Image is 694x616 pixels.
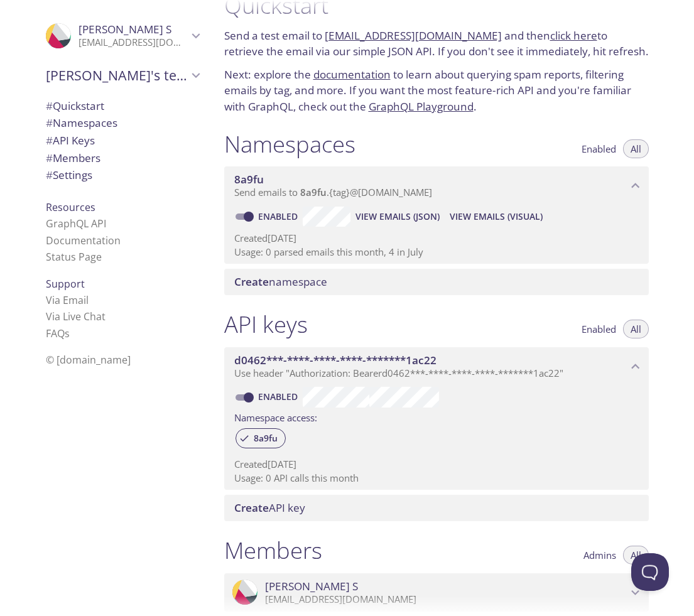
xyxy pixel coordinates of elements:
[46,116,53,130] span: #
[46,277,85,291] span: Support
[36,15,209,57] div: Jared S
[450,209,543,224] span: View Emails (Visual)
[234,232,639,245] p: Created [DATE]
[46,234,121,247] a: Documentation
[256,210,303,222] a: Enabled
[79,22,171,36] span: [PERSON_NAME] S
[46,310,106,323] a: Via Live Chat
[234,500,269,515] span: Create
[224,495,649,521] div: Create API Key
[234,458,639,471] p: Created [DATE]
[234,274,327,289] span: namespace
[36,166,209,184] div: Team Settings
[325,28,502,43] a: [EMAIL_ADDRESS][DOMAIN_NAME]
[46,116,117,130] span: Namespaces
[224,166,649,205] div: 8a9fu namespace
[46,217,106,230] a: GraphQL API
[224,573,649,612] div: Jared S
[224,269,649,295] div: Create namespace
[46,133,95,148] span: API Keys
[224,536,322,565] h1: Members
[224,28,649,60] p: Send a test email to and then to retrieve the email via our simple JSON API. If you don't see it ...
[550,28,597,43] a: click here
[36,59,209,92] div: Jared's team
[574,139,624,158] button: Enabled
[79,36,188,49] p: [EMAIL_ADDRESS][DOMAIN_NAME]
[300,186,327,198] span: 8a9fu
[313,67,391,82] a: documentation
[234,472,639,485] p: Usage: 0 API calls this month
[265,593,627,606] p: [EMAIL_ADDRESS][DOMAIN_NAME]
[350,207,445,227] button: View Emails (JSON)
[623,546,649,565] button: All
[46,168,92,182] span: Settings
[36,149,209,167] div: Members
[234,246,639,259] p: Usage: 0 parsed emails this month, 4 in July
[46,67,188,84] span: [PERSON_NAME]'s team
[46,327,70,340] a: FAQ
[46,151,53,165] span: #
[46,293,89,307] a: Via Email
[234,274,269,289] span: Create
[224,310,308,338] h1: API keys
[46,99,53,113] span: #
[65,327,70,340] span: s
[46,353,131,367] span: © [DOMAIN_NAME]
[246,433,285,444] span: 8a9fu
[224,67,649,115] p: Next: explore the to learn about querying spam reports, filtering emails by tag, and more. If you...
[234,186,432,198] span: Send emails to . {tag} @[DOMAIN_NAME]
[369,99,474,114] a: GraphQL Playground
[576,546,624,565] button: Admins
[234,408,317,426] label: Namespace access:
[234,500,305,515] span: API key
[355,209,440,224] span: View Emails (JSON)
[36,132,209,149] div: API Keys
[36,114,209,132] div: Namespaces
[256,391,303,403] a: Enabled
[631,553,669,591] iframe: Help Scout Beacon - Open
[574,320,624,338] button: Enabled
[46,151,100,165] span: Members
[445,207,548,227] button: View Emails (Visual)
[46,99,104,113] span: Quickstart
[234,172,264,186] span: 8a9fu
[46,133,53,148] span: #
[236,428,286,448] div: 8a9fu
[46,168,53,182] span: #
[265,580,358,593] span: [PERSON_NAME] S
[46,250,102,264] a: Status Page
[623,320,649,338] button: All
[224,130,355,158] h1: Namespaces
[36,97,209,115] div: Quickstart
[46,200,95,214] span: Resources
[623,139,649,158] button: All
